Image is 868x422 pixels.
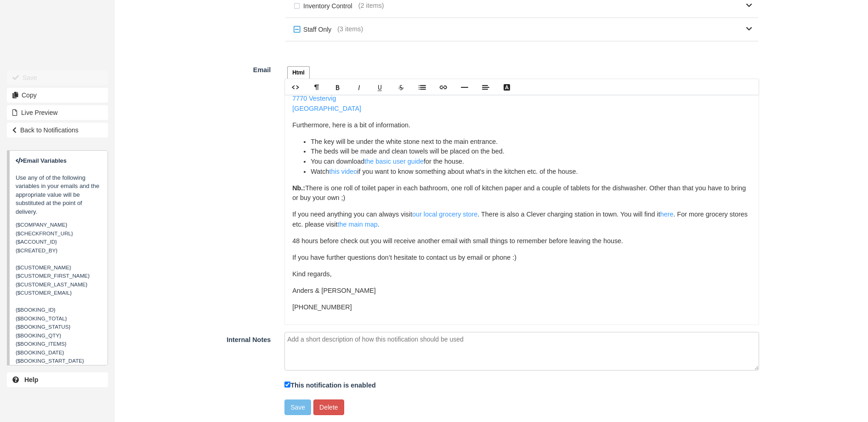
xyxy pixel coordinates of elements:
p: Furthermore, here is a bit of information. [292,120,751,131]
button: Save [284,399,311,415]
input: This notification is enabled [284,382,290,388]
li: The key will be under the white stone next to the main entrance. [311,137,751,147]
li: Watch if you want to know something about what's in the kitchen etc. of the house. [311,167,751,177]
a: here [660,211,674,218]
strong: Nb.: [292,184,305,192]
a: [STREET_ADDRESS]7770 Vestervig[GEOGRAPHIC_DATA] [292,85,361,112]
button: Delete [313,399,344,415]
label: Email [115,62,278,75]
button: Save [7,70,108,85]
label: Internal Notes [115,332,278,345]
label: This notification is enabled [284,380,376,390]
a: Copy [7,88,108,103]
p: There is one roll of toilet paper in each bathroom, one roll of kitchen paper and a couple of tab... [292,183,751,203]
a: Lists [412,80,433,95]
p: 48 hours before check out you will receive another email with small things to remember before lea... [292,236,751,246]
a: this video [329,168,357,175]
a: Italic [348,80,369,95]
a: our local grocery store [412,211,477,218]
li: You can download for the house. [311,157,751,167]
p: Kind regards, [292,269,751,279]
a: Underline [369,80,391,95]
span: {$CUSTOMER_NAME} {$CUSTOMER_FIRST_NAME} {$CUSTOMER_LAST_NAME} {$CUSTOMER_EMAIL} [16,264,90,296]
b: Help [24,376,38,383]
label: Staff Only [291,23,337,36]
p: [PHONE_NUMBER] [292,302,751,313]
a: the main map [338,221,378,228]
a: Align [475,80,496,95]
a: HTML [285,80,306,95]
a: Back to Notifications [7,123,108,137]
p: If you have further questions don’t hesitate to contact us by email or phone :) [292,253,751,263]
a: Help [7,372,108,387]
span: (3 items) [337,24,363,34]
strong: Email Variables [16,157,67,164]
li: The beds will be made and clean towels will be placed on the bed. [311,147,751,157]
a: Bold [327,80,348,95]
a: the basic user guide [364,158,424,165]
span: (2 items) [358,1,384,11]
p: Use any of of the following variables in your emails and the appropriate value will be substitute... [16,157,102,217]
a: Format [306,80,327,95]
a: Strikethrough [391,80,412,95]
a: Line [454,80,475,95]
a: Link [433,80,454,95]
p: If you need anything you can always visit . There is also a Clever charging station in town. You ... [292,210,751,229]
a: Html [287,66,310,79]
p: Anders & [PERSON_NAME] [292,286,751,296]
button: Live Preview [7,105,108,120]
a: Text Color [496,80,517,95]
